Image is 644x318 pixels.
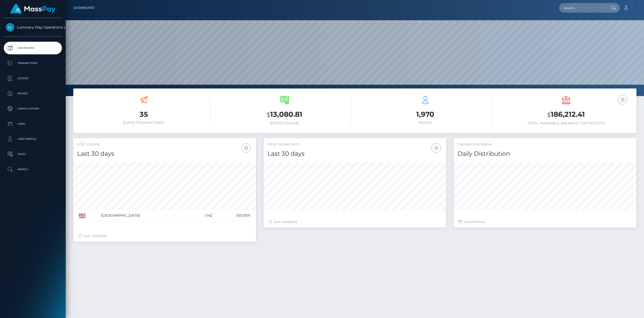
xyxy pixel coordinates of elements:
[218,109,351,120] h3: 13,080.81
[4,102,62,115] a: Cancellations
[214,210,252,221] td: 100.00%
[190,210,214,221] td: 1,142
[10,4,55,14] img: MassPay Logo
[4,25,62,30] span: Luminary Play Operations Limited
[499,121,633,125] h6: Total Available Balance for Payouts
[77,149,252,158] h4: Last 30 days
[6,166,60,173] p: Search
[4,87,62,100] a: Payees
[457,142,633,147] h5: Transactions Status
[269,219,441,224] div: Just Updated
[359,109,492,119] h3: 1,970
[6,23,14,32] img: Luminary Play Operations Limited
[218,121,351,125] h6: [DATE] Volume
[4,133,62,145] a: User Profile
[459,219,631,224] div: Last hours
[4,42,62,54] a: Dashboard
[4,163,62,176] a: Search
[457,149,633,158] h4: Daily Distribution
[6,59,60,67] p: Transactions
[77,121,210,125] h6: [DATE] Transactions
[77,142,252,147] h5: USD Volume
[499,109,633,120] h3: 186,212.41
[6,135,60,143] p: User Profile
[6,105,60,112] p: Cancellations
[6,90,60,97] p: Payees
[547,111,551,118] small: $
[6,44,60,52] p: Dashboard
[471,219,475,224] span: 24
[77,109,210,119] h3: 35
[4,118,62,130] a: Links
[267,149,443,158] h4: Last 30 days
[359,121,492,125] h6: Payees
[6,120,60,128] p: Links
[559,3,607,13] input: Search...
[4,72,62,85] a: Ledger
[99,210,190,221] td: [GEOGRAPHIC_DATA]
[6,75,60,82] p: Ledger
[79,214,86,218] img: US.png
[267,111,270,118] small: $
[78,233,251,239] div: Just Updated
[4,148,62,161] a: Taxes
[4,57,62,70] a: Transactions
[74,3,95,13] a: Dashboard
[6,150,60,158] p: Taxes
[267,142,443,147] h5: Total Transactions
